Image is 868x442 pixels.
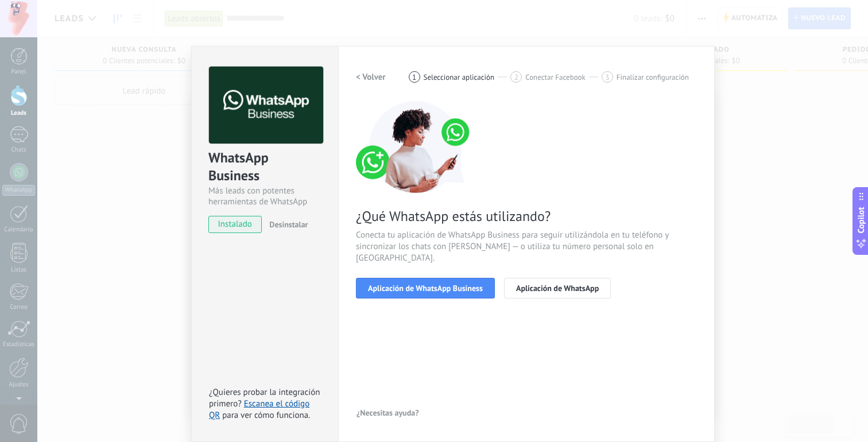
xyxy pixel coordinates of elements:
div: Más leads con potentes herramientas de WhatsApp [208,185,321,207]
span: Desinstalar [269,219,308,230]
button: Aplicación de WhatsApp [504,278,611,298]
span: ¿Qué WhatsApp estás utilizando? [356,207,697,225]
span: 2 [514,72,518,82]
span: 1 [412,72,416,82]
span: ¿Quieres probar la integración primero? [209,387,320,409]
span: ¿Necesitas ayuda? [356,409,419,417]
span: Aplicación de WhatsApp [516,284,599,292]
h2: < Volver [356,72,386,83]
button: Desinstalar [265,216,308,233]
img: connect number [356,101,476,193]
button: Aplicación de WhatsApp Business [356,278,495,298]
span: para ver cómo funciona. [222,410,310,421]
span: 3 [605,72,609,82]
span: Finalizar configuración [617,73,689,82]
span: Conecta tu aplicación de WhatsApp Business para seguir utilizándola en tu teléfono y sincronizar ... [356,230,697,264]
span: Copilot [855,207,867,234]
button: < Volver [356,67,386,87]
a: Escanea el código QR [209,398,309,421]
button: ¿Necesitas ayuda? [356,404,420,421]
span: instalado [209,216,261,233]
span: Aplicación de WhatsApp Business [368,284,483,292]
span: Seleccionar aplicación [424,73,495,82]
div: WhatsApp Business [208,149,321,185]
span: Conectar Facebook [525,73,586,82]
img: logo_main.png [209,67,323,144]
